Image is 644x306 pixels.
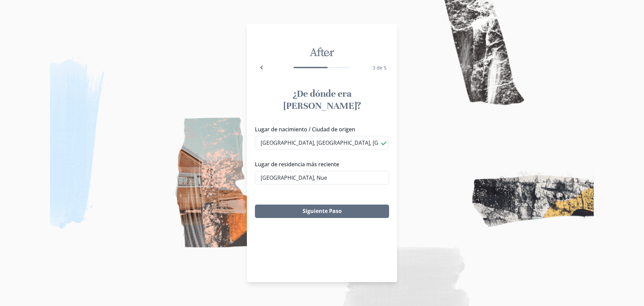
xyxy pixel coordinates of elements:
button: Siguiente Paso [255,205,389,218]
label: Lugar de residencia más reciente [255,160,385,168]
h1: ¿De dónde era [PERSON_NAME]? [255,88,389,112]
span: 3 de 5 [373,64,386,71]
label: Lugar de nacimiento / Ciudad de origen [255,125,385,133]
button: Back [255,61,268,74]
